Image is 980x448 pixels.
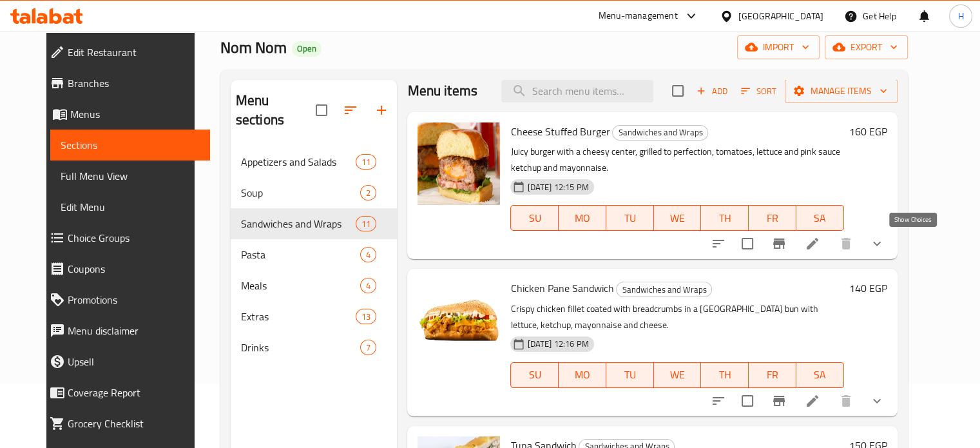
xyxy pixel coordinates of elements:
span: Sort [741,84,776,99]
span: 4 [361,249,376,261]
span: [DATE] 12:16 PM [522,338,593,350]
div: items [356,309,376,324]
a: Sections [50,130,210,161]
a: Grocery Checklist [39,408,210,439]
button: SU [510,362,559,388]
a: Choice Groups [39,222,210,253]
button: SA [796,362,844,388]
span: Sort items [733,81,785,101]
span: MO [564,209,601,228]
span: Promotions [68,292,200,307]
button: sort-choices [703,228,734,259]
input: search [501,80,653,102]
button: FR [749,205,796,231]
button: SA [796,205,844,231]
h2: Menu sections [236,91,316,130]
span: Open [292,43,322,54]
button: Branch-specific-item [764,385,794,416]
span: MO [564,365,601,384]
span: Coupons [68,261,200,277]
button: FR [749,362,796,388]
div: [GEOGRAPHIC_DATA] [738,9,823,23]
span: 11 [356,156,376,168]
button: Add [691,81,733,101]
button: WE [654,362,702,388]
button: Branch-specific-item [764,228,794,259]
span: 11 [356,218,376,230]
span: export [835,39,898,55]
div: Menu-management [599,8,678,24]
a: Upsell [39,346,210,377]
span: Drinks [241,340,361,355]
button: sort-choices [703,385,734,416]
span: WE [659,365,697,384]
span: 7 [361,342,376,354]
span: Cheese Stuffed Burger [510,122,610,141]
button: Sort [738,81,780,101]
span: Select all sections [308,97,335,124]
h2: Menu items [407,81,477,101]
span: Pasta [241,247,361,262]
a: Coupons [39,253,210,284]
a: Menu disclaimer [39,315,210,346]
div: Appetizers and Salads11 [231,146,398,177]
div: items [356,154,376,170]
div: Soup [241,185,361,200]
p: Juicy burger with a cheesy center, grilled to perfection, tomatoes, lettuce and pink sauce ketchu... [510,144,843,176]
button: Manage items [785,79,898,103]
img: Cheese Stuffed Burger [418,122,500,205]
span: Grocery Checklist [68,416,200,431]
div: Sandwiches and Wraps [241,216,356,231]
div: Open [292,41,322,57]
span: TH [706,209,744,228]
span: SA [802,365,839,384]
span: Add [695,84,729,99]
div: Drinks7 [231,332,398,363]
span: Edit Menu [61,199,200,215]
span: Select to update [734,387,761,414]
span: Menu disclaimer [68,323,200,338]
span: Select section [664,77,691,104]
span: Upsell [68,354,200,369]
span: Add item [691,81,733,101]
span: Appetizers and Salads [241,154,356,170]
button: MO [559,205,606,231]
span: Extras [241,309,356,324]
span: Sandwiches and Wraps [613,125,707,140]
button: delete [831,228,861,259]
div: Sandwiches and Wraps [612,125,708,141]
span: Full Menu View [61,168,200,184]
button: show more [861,228,892,259]
button: SU [510,205,559,231]
span: Manage items [795,83,887,99]
div: Meals4 [231,270,398,301]
a: Edit menu item [805,236,820,251]
p: Crispy chicken fillet coated with breadcrumbs in a [GEOGRAPHIC_DATA] bun with lettuce, ketchup, m... [510,301,843,333]
svg: Show Choices [869,393,885,409]
a: Edit Menu [50,191,210,222]
div: Pasta4 [231,239,398,270]
button: MO [559,362,606,388]
span: Sandwiches and Wraps [617,282,711,297]
span: Menus [70,106,200,122]
button: delete [831,385,861,416]
button: Add section [366,95,397,126]
span: SU [516,365,553,384]
span: Coverage Report [68,385,200,400]
div: Sandwiches and Wraps11 [231,208,398,239]
span: Choice Groups [68,230,200,246]
button: TU [606,205,654,231]
button: show more [861,385,892,416]
span: 2 [361,187,376,199]
span: SA [802,209,839,228]
h6: 140 EGP [849,279,887,297]
button: TH [701,205,749,231]
span: TU [611,365,649,384]
span: FR [754,209,791,228]
button: export [825,35,908,59]
button: TU [606,362,654,388]
a: Coverage Report [39,377,210,408]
